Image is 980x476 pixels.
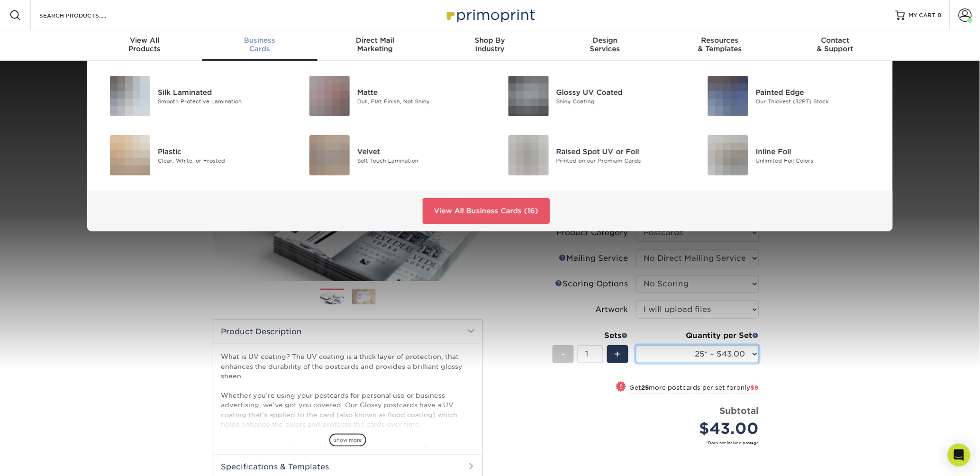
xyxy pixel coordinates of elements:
div: Velvet [357,146,483,156]
a: Resources& Templates [662,30,778,61]
div: Open Intercom Messenger [948,444,971,467]
div: Shiny Coating [556,97,682,105]
div: Clear, White, or Frosted [158,156,283,165]
a: View AllProducts [87,30,202,61]
img: Matte Business Cards [309,76,350,116]
img: Velvet Business Cards [309,135,350,175]
a: Direct MailMarketing [318,30,433,61]
span: only [737,384,759,391]
span: Business [202,36,318,45]
small: Get more postcards per set for [630,384,759,394]
div: Cards [202,36,318,53]
img: Plastic Business Cards [110,135,150,175]
div: Dull, Flat Finish, Not Shiny [357,97,483,105]
a: DesignServices [547,30,662,61]
span: $9 [751,384,759,391]
a: Glossy UV Coated Business Cards Glossy UV Coated Shiny Coating [497,72,682,120]
span: Contact [778,36,893,45]
img: Painted Edge Business Cards [708,76,748,116]
div: Painted Edge [756,87,881,97]
div: & Templates [662,36,778,53]
img: Raised Spot UV or Foil Business Cards [508,135,549,175]
div: Glossy UV Coated [556,87,682,97]
div: Industry [433,36,548,53]
a: Silk Laminated Business Cards Silk Laminated Smooth Protective Lamination [99,72,284,120]
div: Silk Laminated [158,87,283,97]
div: Our Thickest (32PT) Stock [756,97,881,105]
span: MY CART [909,11,936,19]
a: Velvet Business Cards Velvet Soft Touch Lamination [298,131,483,179]
a: Painted Edge Business Cards Painted Edge Our Thickest (32PT) Stock [697,72,882,120]
input: SEARCH PRODUCTS..... [38,9,131,21]
div: Inline Foil [756,146,881,156]
span: show more [329,434,366,447]
a: Plastic Business Cards Plastic Clear, White, or Frosted [99,131,284,179]
span: Design [547,36,662,45]
strong: 25 [642,384,649,391]
div: Raised Spot UV or Foil [556,146,682,156]
a: View All Business Cards (16) [423,198,550,224]
a: Contact& Support [778,30,893,61]
span: ! [620,382,623,392]
span: 0 [938,12,942,18]
span: Resources [662,36,778,45]
small: *Does not include postage [520,440,759,446]
div: Plastic [158,146,283,156]
img: Inline Foil Business Cards [708,135,748,175]
a: Matte Business Cards Matte Dull, Flat Finish, Not Shiny [298,72,483,120]
div: Unlimited Foil Colors [756,156,881,165]
img: Primoprint [443,5,537,25]
div: Marketing [318,36,433,53]
div: Soft Touch Lamination [357,156,483,165]
div: Printed on our Premium Cards [556,156,682,165]
div: Products [87,36,202,53]
span: View All [87,36,202,45]
a: BusinessCards [202,30,318,61]
strong: Subtotal [720,405,759,416]
div: Matte [357,87,483,97]
a: Shop ByIndustry [433,30,548,61]
div: $43.00 [643,417,759,440]
a: Raised Spot UV or Foil Business Cards Raised Spot UV or Foil Printed on our Premium Cards [497,131,682,179]
img: Glossy UV Coated Business Cards [508,76,549,116]
span: Direct Mail [318,36,433,45]
div: Smooth Protective Lamination [158,97,283,105]
div: & Support [778,36,893,53]
a: Inline Foil Business Cards Inline Foil Unlimited Foil Colors [697,131,882,179]
img: Silk Laminated Business Cards [110,76,150,116]
span: Shop By [433,36,548,45]
div: Services [547,36,662,53]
